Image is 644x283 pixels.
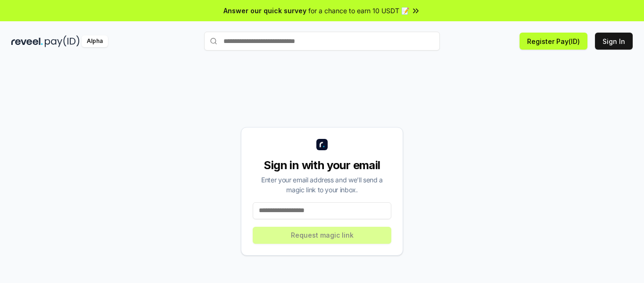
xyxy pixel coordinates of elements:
button: Register Pay(ID) [520,33,587,50]
img: reveel_dark [11,35,43,47]
div: Alpha [82,35,108,47]
button: Sign In [595,33,633,50]
span: Answer our quick survey [223,6,306,16]
img: logo_small [316,139,328,150]
img: pay_id [45,35,80,47]
div: Sign in with your email [253,158,391,173]
span: for a chance to earn 10 USDT 📝 [308,6,409,16]
div: Enter your email address and we’ll send a magic link to your inbox. [253,175,391,195]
